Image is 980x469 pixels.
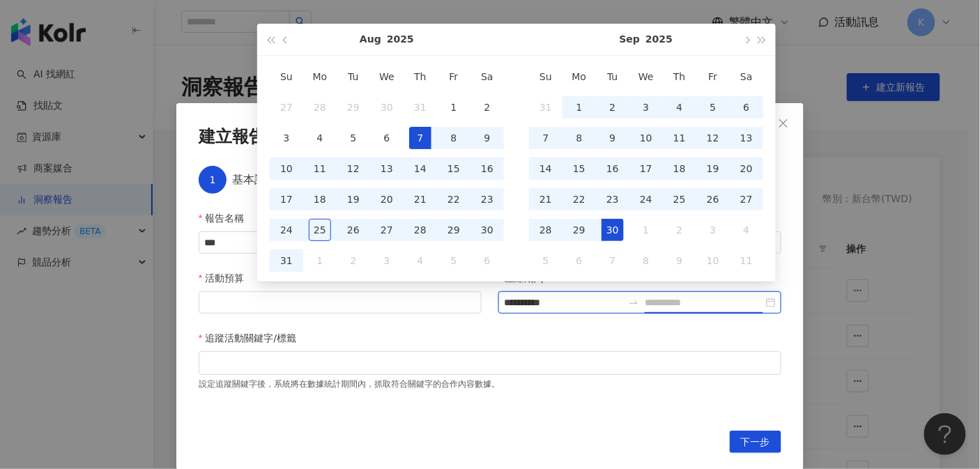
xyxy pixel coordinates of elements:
[770,109,797,137] button: Close
[629,215,663,245] td: 2025-10-01
[476,157,498,180] div: 16
[696,215,730,245] td: 2025-10-03
[303,215,337,245] td: 2025-08-25
[309,249,331,272] div: 1
[529,215,562,245] td: 2025-09-28
[270,92,303,123] td: 2025-07-27
[309,96,331,118] div: 28
[568,249,590,272] div: 6
[470,245,504,276] td: 2025-09-06
[602,127,624,149] div: 9
[735,249,758,272] div: 11
[696,61,730,92] th: Fr
[562,153,596,184] td: 2025-09-15
[735,127,758,149] div: 13
[668,249,691,272] div: 9
[370,123,404,153] td: 2025-08-06
[568,188,590,210] div: 22
[596,215,629,245] td: 2025-09-30
[199,375,781,390] div: 設定追蹤關鍵字後，系統將在數據統計期間內，抓取符合關鍵字的合作內容數據。
[342,127,365,149] div: 5
[437,245,470,276] td: 2025-09-05
[730,431,781,453] button: 下一步
[409,219,431,241] div: 28
[596,92,629,123] td: 2025-09-02
[628,297,639,308] span: swap-right
[404,245,437,276] td: 2025-09-04
[409,188,431,210] div: 21
[199,292,481,313] input: 活動預算
[337,184,370,215] td: 2025-08-19
[735,157,758,180] div: 20
[702,157,724,180] div: 19
[730,184,763,215] td: 2025-09-27
[778,118,789,129] span: close
[443,157,465,180] div: 15
[270,184,303,215] td: 2025-08-17
[602,96,624,118] div: 2
[476,249,498,272] div: 6
[535,188,557,210] div: 21
[376,157,398,180] div: 13
[470,184,504,215] td: 2025-08-23
[602,157,624,180] div: 16
[275,219,298,241] div: 24
[303,92,337,123] td: 2025-07-28
[735,219,758,241] div: 4
[568,157,590,180] div: 15
[596,61,629,92] th: Tu
[342,188,365,210] div: 19
[628,297,639,308] span: to
[342,157,365,180] div: 12
[270,153,303,184] td: 2025-08-10
[409,249,431,272] div: 4
[210,174,216,185] span: 1
[309,127,331,149] div: 4
[535,249,557,272] div: 5
[443,219,465,241] div: 29
[437,184,470,215] td: 2025-08-22
[702,188,724,210] div: 26
[476,188,498,210] div: 23
[199,125,781,149] div: 建立報告
[645,24,673,55] button: 2025
[696,92,730,123] td: 2025-09-05
[735,188,758,210] div: 27
[635,127,657,149] div: 10
[370,92,404,123] td: 2025-07-30
[270,61,303,92] th: Su
[730,245,763,276] td: 2025-10-11
[275,127,298,149] div: 3
[663,245,696,276] td: 2025-10-09
[602,188,624,210] div: 23
[404,123,437,153] td: 2025-08-07
[443,249,465,272] div: 5
[668,219,691,241] div: 2
[730,61,763,92] th: Sa
[535,96,557,118] div: 31
[337,92,370,123] td: 2025-07-29
[629,153,663,184] td: 2025-09-17
[730,215,763,245] td: 2025-10-04
[275,188,298,210] div: 17
[476,219,498,241] div: 30
[529,92,562,123] td: 2025-08-31
[275,96,298,118] div: 27
[199,270,254,286] label: 活動預算
[409,127,431,149] div: 7
[562,92,596,123] td: 2025-09-01
[270,245,303,276] td: 2025-08-31
[696,245,730,276] td: 2025-10-10
[635,157,657,180] div: 17
[596,184,629,215] td: 2025-09-23
[663,215,696,245] td: 2025-10-02
[635,188,657,210] div: 24
[376,127,398,149] div: 6
[629,61,663,92] th: We
[443,188,465,210] div: 22
[635,96,657,118] div: 3
[702,249,724,272] div: 10
[702,96,724,118] div: 5
[568,219,590,241] div: 29
[342,96,365,118] div: 29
